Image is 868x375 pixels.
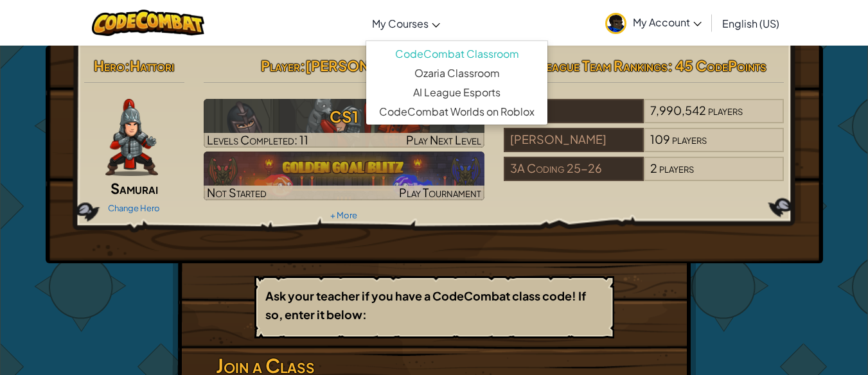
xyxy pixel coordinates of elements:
[204,99,484,148] img: CS1
[111,179,158,197] span: Samurai
[708,103,743,118] span: players
[204,152,484,200] img: Golden Goal
[330,210,357,220] a: + More
[504,157,644,181] div: 3A Coding 25-26
[650,132,670,146] span: 109
[504,111,784,126] a: World7,990,542players
[204,99,484,148] a: Play Next Level
[125,57,130,74] span: :
[650,103,706,118] span: 7,990,542
[406,132,481,147] span: Play Next Level
[207,185,267,200] span: Not Started
[399,185,481,200] span: Play Tournament
[650,161,657,175] span: 2
[366,64,547,83] a: Ozaria Classroom
[504,140,784,155] a: [PERSON_NAME]109players
[599,3,708,43] a: My Account
[305,57,427,74] span: [PERSON_NAME]
[504,169,784,184] a: 3A Coding 25-262players
[605,13,626,34] img: avatar
[668,57,766,74] span: : 45 CodePoints
[366,83,547,102] a: AI League Esports
[659,161,694,175] span: players
[204,102,484,131] h3: CS1
[504,99,644,123] div: World
[522,57,668,74] span: AI League Team Rankings
[92,10,204,36] img: CodeCombat logo
[300,57,305,74] span: :
[108,203,160,213] a: Change Hero
[366,6,447,40] a: My Courses
[94,57,125,74] span: Hero
[204,152,484,200] a: Not StartedPlay Tournament
[504,128,644,152] div: [PERSON_NAME]
[372,17,429,30] span: My Courses
[633,15,702,29] span: My Account
[672,132,707,146] span: players
[366,44,547,64] a: CodeCombat Classroom
[261,57,300,74] span: Player
[265,288,586,322] b: Ask your teacher if you have a CodeCombat class code! If so, enter it below:
[366,102,547,121] a: CodeCombat Worlds on Roblox
[130,57,174,74] span: Hattori
[207,132,308,147] span: Levels Completed: 11
[105,99,158,176] img: samurai.pose.png
[716,6,786,40] a: English (US)
[722,17,779,30] span: English (US)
